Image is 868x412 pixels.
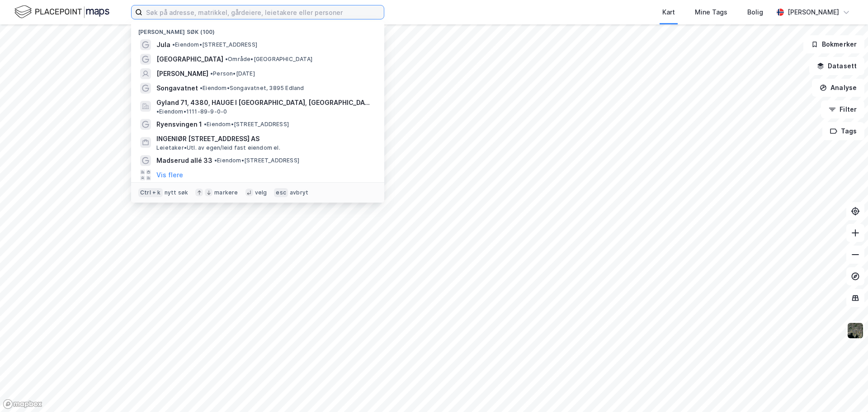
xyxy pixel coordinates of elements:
button: Vis flere [156,170,183,180]
div: Bolig [747,7,763,18]
div: [PERSON_NAME] søk (100) [131,21,384,38]
span: Jula [156,39,170,50]
span: • [204,121,207,128]
span: • [156,108,159,115]
span: Eiendom • Songavatnet, 3895 Edland [200,85,304,92]
iframe: Chat Widget [823,369,868,412]
div: esc [274,188,288,197]
span: Person • [DATE] [210,70,255,77]
span: Eiendom • 1111-89-9-0-0 [156,108,227,115]
span: Leietaker • Utl. av egen/leid fast eiendom el. [156,144,280,152]
span: Gyland 71, 4380, HAUGE I [GEOGRAPHIC_DATA], [GEOGRAPHIC_DATA] [156,97,373,108]
div: nytt søk [165,189,189,196]
div: markere [214,189,238,196]
span: • [225,56,228,62]
span: • [200,85,203,91]
span: Ryensvingen 1 [156,119,202,130]
span: • [172,41,175,48]
div: velg [255,189,267,196]
span: Eiendom • [STREET_ADDRESS] [214,157,299,164]
span: [GEOGRAPHIC_DATA] [156,54,223,65]
span: INGENIØR [STREET_ADDRESS] AS [156,133,373,144]
div: avbryt [290,189,308,196]
span: Songavatnet [156,83,198,94]
span: • [210,70,213,77]
div: [PERSON_NAME] [788,7,839,18]
div: Ctrl + k [138,188,163,197]
span: • [214,157,217,164]
img: logo.f888ab2527a4732fd821a326f86c7f29.svg [14,4,109,20]
span: Eiendom • [STREET_ADDRESS] [204,121,289,128]
div: Mine Tags [695,7,727,18]
span: Eiendom • [STREET_ADDRESS] [172,41,257,48]
span: Område • [GEOGRAPHIC_DATA] [225,56,312,63]
span: Madserud allé 33 [156,155,212,166]
div: Kart [662,7,675,18]
input: Søk på adresse, matrikkel, gårdeiere, leietakere eller personer [142,5,384,19]
span: [PERSON_NAME] [156,68,208,79]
